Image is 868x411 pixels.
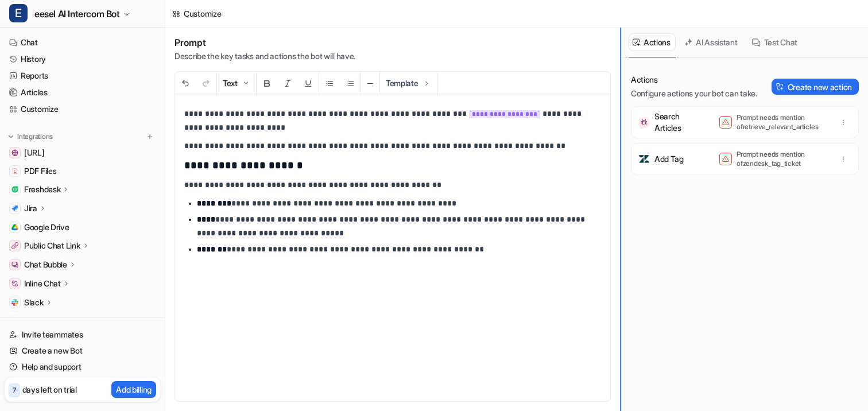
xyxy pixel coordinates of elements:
a: Chat [5,34,160,51]
a: Google DriveGoogle Drive [5,219,160,235]
p: days left on trial [22,383,77,396]
img: Inline Chat [11,280,18,287]
p: Add billing [116,383,152,396]
span: Google Drive [24,222,69,233]
p: Jira [24,203,37,214]
img: Chat Bubble [11,261,18,268]
p: 7 [13,385,16,396]
img: Google Drive [11,224,18,231]
a: Help and support [5,359,160,375]
p: Slack [24,297,44,308]
span: eesel AI Intercom Bot [34,6,120,22]
a: Explore all integrations [5,313,160,329]
a: Customize [5,101,160,117]
img: expand menu [7,133,15,141]
a: Create a new Bot [5,343,160,359]
img: dashboard.eesel.ai [11,149,18,156]
p: Freshdesk [24,184,60,195]
p: Integrations [17,132,53,141]
img: explore all integrations [9,316,21,327]
div: Customize [184,7,221,20]
img: Public Chat Link [11,242,18,249]
p: Chat Bubble [24,259,67,270]
a: Invite teammates [5,327,160,343]
span: PDF Files [24,165,56,177]
a: Articles [5,84,160,100]
span: Explore all integrations [24,312,156,331]
button: Add billing [111,381,156,398]
a: History [5,51,160,67]
img: Slack [11,299,18,306]
img: Freshdesk [11,186,18,193]
a: Reports [5,68,160,84]
span: [URL] [24,147,45,158]
a: dashboard.eesel.ai[URL] [5,145,160,161]
p: Inline Chat [24,278,61,289]
span: E [9,4,28,22]
img: Jira [11,205,18,212]
button: Integrations [5,131,56,142]
a: PDF FilesPDF Files [5,163,160,179]
img: menu_add.svg [146,133,154,141]
img: PDF Files [11,168,18,175]
p: Public Chat Link [24,240,80,251]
